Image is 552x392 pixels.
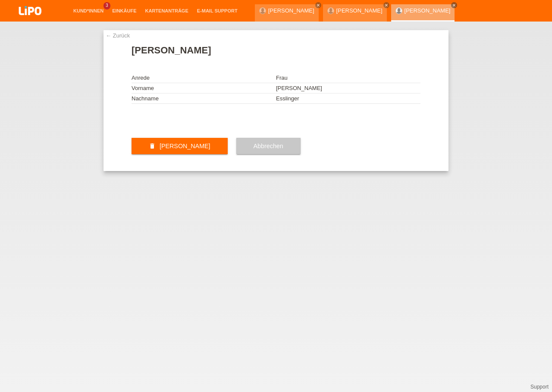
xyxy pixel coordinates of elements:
[141,8,193,13] a: Kartenanträge
[336,7,383,14] a: [PERSON_NAME]
[193,8,242,13] a: E-Mail Support
[132,138,228,154] button: delete [PERSON_NAME]
[383,2,389,8] a: close
[384,3,389,7] i: close
[103,2,110,9] span: 3
[160,143,210,149] span: [PERSON_NAME]
[316,3,320,7] i: close
[276,93,420,104] td: Esslinger
[132,73,276,83] td: Anrede
[132,83,276,93] td: Vorname
[530,384,549,390] a: Support
[276,83,420,93] td: [PERSON_NAME]
[236,138,301,154] button: Abbrechen
[268,7,314,14] a: [PERSON_NAME]
[276,73,420,83] td: Frau
[132,45,420,56] h1: [PERSON_NAME]
[315,2,321,8] a: close
[149,143,156,149] i: delete
[452,3,456,7] i: close
[106,32,130,39] a: ← Zurück
[69,8,108,13] a: Kund*innen
[405,7,451,14] a: [PERSON_NAME]
[9,18,52,24] a: LIPO pay
[108,8,141,13] a: Einkäufe
[132,93,276,104] td: Nachname
[451,2,457,8] a: close
[254,143,283,149] span: Abbrechen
